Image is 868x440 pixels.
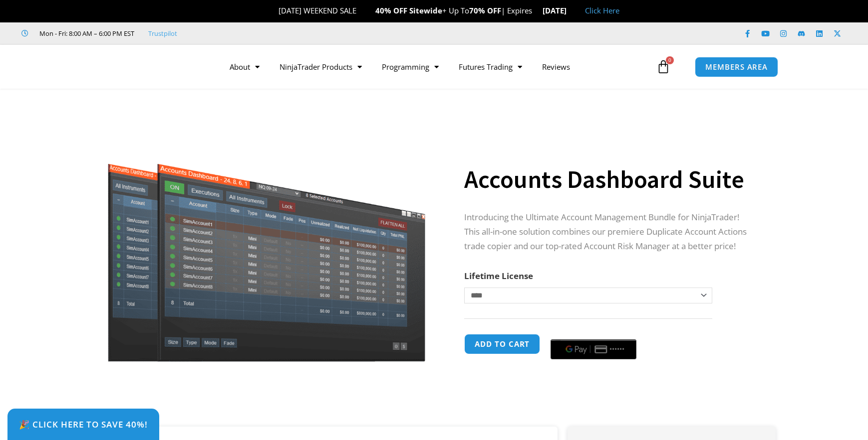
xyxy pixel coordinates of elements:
label: Lifetime License [464,270,533,282]
span: 🎉 Click Here to save 40%! [19,420,148,429]
a: Click Here [585,5,619,15]
iframe: Secure payment input frame [549,332,638,333]
p: Introducing the Ultimate Account Management Bundle for NinjaTrader! This all-in-one solution comb... [464,210,756,254]
nav: Menu [220,55,654,78]
a: 0 [641,52,685,81]
strong: [DATE] [543,5,575,15]
strong: 70% OFF [469,5,501,15]
span: MEMBERS AREA [705,63,768,71]
strong: 40% OFF Sitewide [375,5,442,15]
img: LogoAI | Affordable Indicators – NinjaTrader [76,49,184,85]
a: 🎉 Click Here to save 40%! [7,409,159,440]
button: Buy with GPay [551,339,636,359]
button: Add to cart [464,334,540,354]
text: •••••• [610,346,625,353]
img: 🏭 [567,7,575,14]
img: Screenshot 2024-08-26 155710eeeee [106,106,427,362]
span: 0 [666,56,674,64]
span: [DATE] WEEKEND SALE + Up To | Expires [270,5,542,15]
img: 🎉 [357,7,364,14]
a: About [220,55,270,78]
a: Clear options [464,308,480,315]
a: NinjaTrader Products [270,55,372,78]
span: Mon - Fri: 8:00 AM – 6:00 PM EST [37,27,134,39]
a: Programming [372,55,449,78]
a: Reviews [532,55,580,78]
img: 🛠️ [271,7,278,14]
a: Futures Trading [449,55,532,78]
img: ⌛ [533,7,540,14]
h1: Accounts Dashboard Suite [464,162,756,197]
a: Trustpilot [148,27,177,39]
a: MEMBERS AREA [695,57,778,77]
